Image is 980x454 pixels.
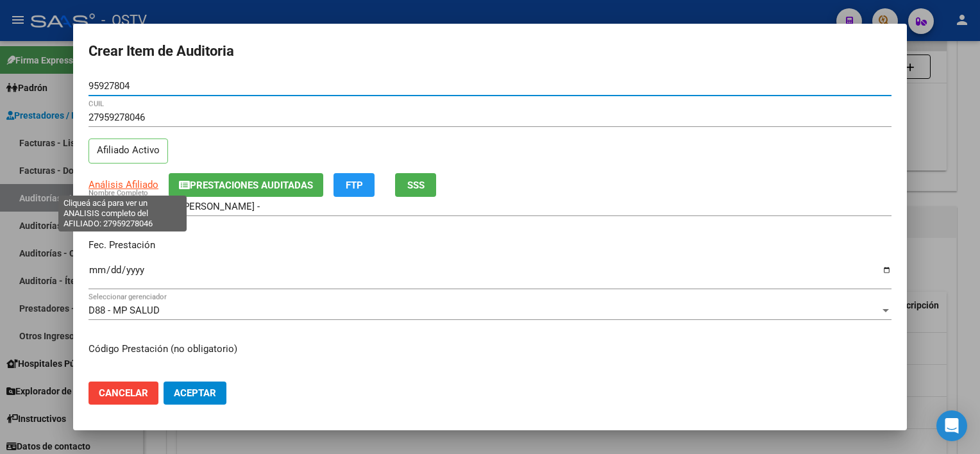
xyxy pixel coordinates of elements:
[89,342,891,357] p: Código Prestación (no obligatorio)
[936,410,967,441] div: Open Intercom Messenger
[89,305,160,316] span: D88 - MP SALUD
[164,382,226,405] button: Aceptar
[190,180,313,191] span: Prestaciones Auditadas
[89,382,158,405] button: Cancelar
[407,180,425,191] span: SSS
[169,173,323,197] button: Prestaciones Auditadas
[334,173,375,197] button: FTP
[89,179,158,190] span: Análisis Afiliado
[346,180,363,191] span: FTP
[174,387,216,399] span: Aceptar
[89,39,891,63] h2: Crear Item de Auditoria
[89,139,168,164] p: Afiliado Activo
[89,238,891,253] p: Fec. Prestación
[99,387,148,399] span: Cancelar
[395,173,436,197] button: SSS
